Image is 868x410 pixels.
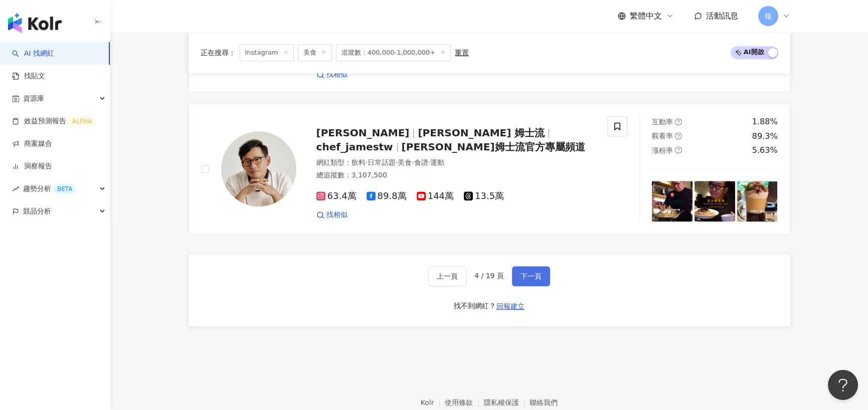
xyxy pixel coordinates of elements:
span: [PERSON_NAME] 姆士流 [418,127,545,139]
a: 找相似 [316,210,348,220]
a: 找相似 [316,70,348,80]
img: post-image [737,181,778,222]
span: chef_jamestw [316,141,393,153]
span: 找相似 [326,70,348,80]
a: 聯絡我們 [530,398,558,406]
span: [PERSON_NAME]姆士流官方專屬頻道 [402,141,585,153]
img: KOL Avatar [221,131,296,207]
div: BETA [53,184,76,194]
span: question-circle [675,118,682,125]
span: 資源庫 [23,87,44,110]
span: · [396,158,398,166]
span: · [412,158,414,166]
img: logo [8,13,62,33]
span: 正在搜尋 ： [201,49,236,57]
a: 使用條款 [445,398,484,406]
a: Kolr [421,398,445,406]
a: 隱私權保護 [484,398,530,406]
span: Instagram [240,44,294,61]
span: 下一頁 [520,272,542,280]
span: 飲料 [352,158,366,166]
span: 繁體中文 [630,11,662,22]
span: 追蹤數：400,000-1,000,000+ [336,44,451,61]
span: · [366,158,368,166]
span: 上一頁 [437,272,458,280]
span: 互動率 [652,118,673,126]
span: 4 / 19 頁 [474,272,504,280]
span: 運動 [430,158,444,166]
div: 總追蹤數 ： 3,107,500 [316,170,596,180]
a: searchAI 找網紅 [12,49,54,59]
span: 144萬 [417,191,454,201]
span: 活動訊息 [706,11,738,21]
span: 食譜 [414,158,428,166]
span: 美食 [398,158,412,166]
span: 報 [765,11,772,22]
span: 漲粉率 [652,146,673,154]
span: 日常話題 [368,158,396,166]
span: question-circle [675,132,682,139]
span: question-circle [675,146,682,153]
a: 找貼文 [12,71,45,81]
div: 重置 [455,49,469,57]
span: [PERSON_NAME] [316,127,410,139]
span: 13.5萬 [464,191,504,201]
div: 89.3% [752,131,778,142]
iframe: Help Scout Beacon - Open [828,370,858,400]
div: 網紅類型 ： [316,158,596,168]
a: KOL Avatar[PERSON_NAME][PERSON_NAME] 姆士流chef_jamestw[PERSON_NAME]姆士流官方專屬頻道網紅類型：飲料·日常話題·美食·食譜·運動總追... [189,104,790,234]
div: 1.88% [752,116,778,127]
span: 回報建立 [496,302,525,310]
a: 洞察報告 [12,161,52,171]
button: 下一頁 [512,266,550,286]
span: 美食 [298,44,332,61]
button: 回報建立 [496,298,525,314]
a: 效益預測報告ALPHA [12,116,96,126]
div: 5.63% [752,145,778,156]
span: · [428,158,430,166]
img: post-image [695,181,735,222]
span: 找相似 [326,210,348,220]
span: 89.8萬 [367,191,407,201]
span: 競品分析 [23,200,51,223]
a: 商案媒合 [12,139,52,149]
button: 上一頁 [428,266,466,286]
span: 趨勢分析 [23,177,76,200]
img: post-image [652,181,692,222]
span: 觀看率 [652,132,673,140]
div: 找不到網紅？ [454,301,496,311]
span: rise [12,185,19,192]
span: 63.4萬 [316,191,357,201]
